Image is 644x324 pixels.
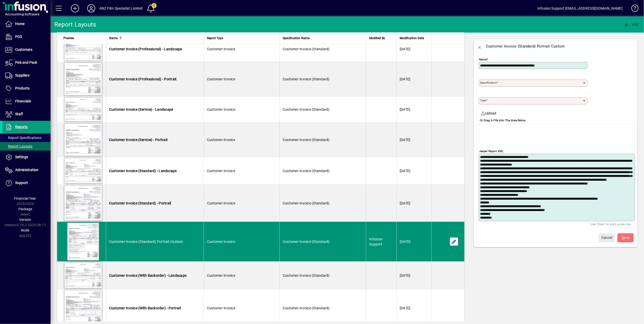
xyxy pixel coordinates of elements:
td: [DATE] [396,97,432,123]
td: [DATE] [396,262,432,289]
span: Financial Year [14,196,36,200]
a: Knowledge Base [628,1,638,17]
span: Customer Invoice [207,138,235,142]
span: Customer Invoice [207,47,235,51]
span: Name [109,35,117,41]
span: ave [622,234,630,242]
span: Customer Invoice [207,306,235,310]
span: Modified By [369,35,385,41]
span: Suppliers [15,73,30,77]
span: Add [624,22,639,27]
a: Administration [3,164,51,176]
span: Customer Invoice (Standard) [283,306,330,310]
span: Report Specifications [5,136,41,140]
span: Customer Invoice [207,169,235,173]
span: Customer Invoice (Standard) [283,240,330,244]
span: Customer Invoice (Standard) - Portrait [109,201,172,205]
span: Customer Invoice (Standard) [283,169,330,173]
td: [DATE] [396,222,432,262]
div: Modification Date [400,35,428,41]
span: Upload [481,111,496,116]
div: Report Layouts [54,20,96,29]
div: Specification Name [283,35,363,41]
span: Report Type [207,35,223,41]
td: [DATE] [396,62,432,97]
span: Support [15,181,28,185]
span: Customer Invoice (With Backorder) - Landscape [109,273,186,277]
div: Name [109,35,201,41]
td: [DATE] [396,123,432,157]
a: Staff [3,108,51,121]
td: [DATE] [396,36,432,62]
button: Add [67,4,83,13]
button: Profile [83,4,99,13]
span: Administration [15,168,38,172]
mat-hint: Use 'Enter' to start a new line [591,221,631,227]
span: Customer Invoice (Standard) [283,107,330,111]
mat-label: Type [480,99,486,102]
span: Products [15,86,30,90]
span: Customer Invoice [207,273,235,277]
div: Infusion Support [EMAIL_ADDRESS][DOMAIN_NAME] [537,4,623,12]
mat-label: Name [479,58,487,61]
span: Report Layouts [5,144,32,148]
span: Infusion Support [369,237,383,246]
td: [DATE] [396,184,432,222]
span: Customer Invoice (Professional) - Portrait [109,77,177,81]
span: Customer Invoice (Standard) [283,138,330,142]
span: POS [15,35,22,39]
mat-label: Specification [480,81,497,84]
a: Products [3,82,51,95]
span: Customer Invoice (Standard) [283,201,330,205]
span: Customer Invoice (Standard) Portrait Custom [109,240,183,244]
span: Customers [15,48,32,52]
a: Home [3,18,51,30]
span: Customer Invoice (Standard) - Landscape [109,169,177,173]
span: Customer Invoice (Standard) [283,273,330,277]
a: POS [3,31,51,43]
span: Version [19,218,31,222]
span: Customer Invoice [207,240,235,244]
span: Home [15,22,25,26]
span: Customer Invoice (Service) - Landscape [109,107,173,111]
span: Customer Invoice (With Backorder) - Portrait [109,306,181,310]
button: Upload [479,109,498,118]
span: Cancel [601,234,612,242]
td: [DATE] [396,157,432,184]
div: ANZ Film Specialist Limited [99,4,143,12]
span: Settings [15,155,28,159]
span: Customer Invoice [207,77,235,81]
span: Pick and Pack [15,60,37,64]
span: Modification Date [400,35,424,41]
a: Report Specifications [3,133,51,142]
span: Specification Name [283,35,309,41]
div: Report Type [207,35,276,41]
span: Preview [63,35,74,41]
span: Customer Invoice (Standard) [283,47,330,51]
button: Cancel [599,233,615,242]
mat-label: Jasper Report XML [479,149,504,153]
span: Package [18,207,32,211]
button: Add [622,20,640,29]
span: Customer Invoice (Standard) [283,77,330,81]
button: Back [474,40,486,52]
span: Customer Invoice (Professional) - Landscape [109,47,182,51]
span: S [622,236,624,240]
a: Suppliers [3,69,51,82]
a: Customers [3,43,51,56]
span: Customer Invoice [207,107,235,111]
a: Support [3,177,51,189]
span: Customer Invoice [207,201,235,205]
span: Financials [15,99,31,103]
span: Staff [15,112,23,116]
span: Customer Invoice (Service) - Portrait [109,138,168,142]
span: Reports [15,125,28,129]
span: Node [21,228,30,232]
button: Save [617,233,634,242]
a: Financials [3,95,51,108]
div: Customer Invoice (Standard) Portrait Custom [486,42,565,50]
a: Report Layouts [3,142,51,151]
a: Settings [3,151,51,164]
a: Pick and Pack [3,56,51,69]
